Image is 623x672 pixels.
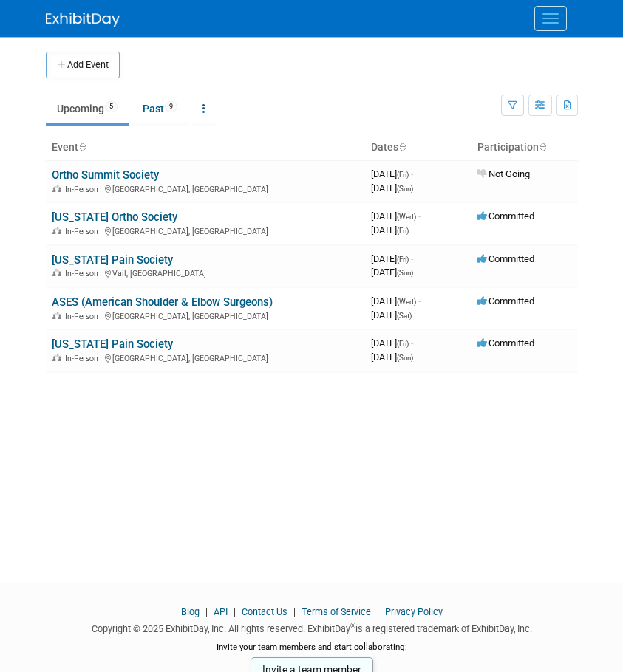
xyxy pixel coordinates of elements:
a: Sort by Event Name [78,141,86,153]
div: Copyright © 2025 ExhibitDay, Inc. All rights reserved. ExhibitDay is a registered trademark of Ex... [46,619,578,636]
a: [US_STATE] Ortho Society [52,210,177,224]
span: 5 [105,101,118,112]
span: Committed [477,337,534,349]
span: Committed [477,253,534,264]
span: - [411,253,413,264]
span: (Wed) [397,213,416,221]
span: (Wed) [397,298,416,306]
a: Blog [181,606,200,617]
sup: ® [350,622,355,630]
span: [DATE] [371,224,409,236]
img: In-Person Event [52,269,61,276]
span: [DATE] [371,295,421,306]
span: In-Person [65,269,103,278]
a: API [214,606,228,617]
span: [DATE] [371,267,413,278]
button: Menu [534,6,567,31]
span: (Fri) [397,256,409,264]
img: ExhibitDay [46,13,120,27]
a: Ortho Summit Society [52,168,159,182]
div: [GEOGRAPHIC_DATA], [GEOGRAPHIC_DATA] [52,309,359,321]
span: | [230,606,239,617]
span: [DATE] [371,168,413,179]
a: Upcoming5 [46,95,129,123]
span: In-Person [65,185,103,194]
a: Sort by Start Date [398,141,406,153]
span: [DATE] [371,309,412,320]
div: [GEOGRAPHIC_DATA], [GEOGRAPHIC_DATA] [52,182,359,194]
div: Invite your team members and start collaborating: [46,641,578,663]
span: In-Person [65,227,103,236]
img: In-Person Event [52,312,61,319]
img: In-Person Event [52,354,61,361]
a: [US_STATE] Pain Society [52,337,173,351]
span: [DATE] [371,352,413,363]
div: [GEOGRAPHIC_DATA], [GEOGRAPHIC_DATA] [52,352,359,363]
a: Sort by Participation Type [539,141,546,153]
span: - [411,168,413,179]
span: - [418,295,421,306]
a: Contact Us [242,606,287,617]
span: [DATE] [371,182,413,193]
span: (Fri) [397,227,409,235]
span: (Fri) [397,171,409,179]
button: Add Event [46,52,120,78]
span: [DATE] [371,253,413,264]
th: Event [46,135,365,160]
span: In-Person [65,312,103,321]
span: Committed [477,295,534,306]
span: (Fri) [397,340,409,348]
img: In-Person Event [52,227,61,234]
span: | [290,606,299,617]
span: Not Going [477,168,530,179]
th: Participation [471,135,578,160]
span: - [411,337,413,349]
span: In-Person [65,354,103,363]
span: Committed [477,210,534,222]
div: [GEOGRAPHIC_DATA], [GEOGRAPHIC_DATA] [52,224,359,236]
div: Vail, [GEOGRAPHIC_DATA] [52,267,359,278]
span: (Sun) [397,185,413,193]
span: [DATE] [371,210,421,222]
th: Dates [365,135,471,160]
span: (Sun) [397,269,413,277]
span: | [202,606,211,617]
span: | [373,606,383,617]
span: 9 [165,101,177,112]
a: Past9 [132,95,188,123]
a: [US_STATE] Pain Society [52,253,173,267]
span: [DATE] [371,337,413,349]
span: - [418,210,421,222]
img: In-Person Event [52,185,61,192]
span: (Sat) [397,312,412,320]
a: Privacy Policy [385,606,443,617]
span: (Sun) [397,354,413,362]
a: Terms of Service [302,606,371,617]
a: ASES (American Shoulder & Elbow Surgeons) [52,295,273,309]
